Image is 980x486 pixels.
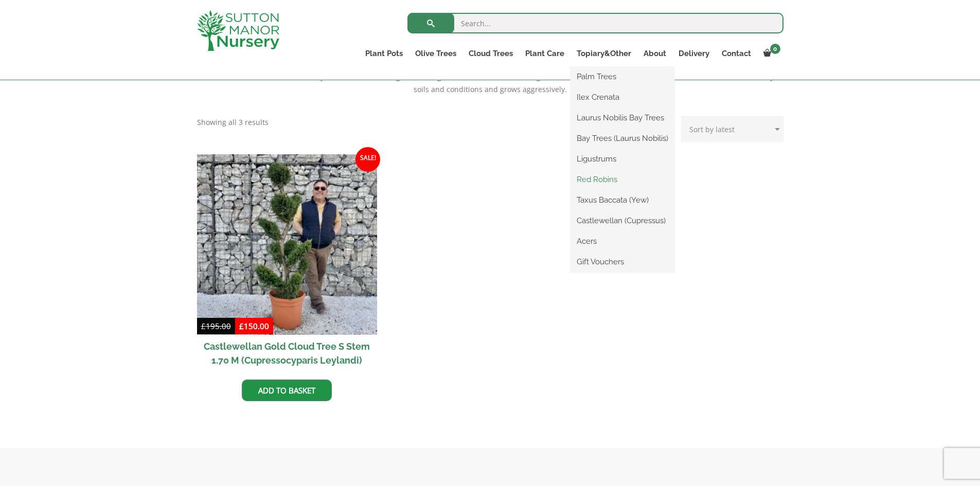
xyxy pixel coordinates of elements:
[571,151,674,167] a: Ligustrums
[571,213,674,228] a: Castlewellan (Cupressus)
[757,46,783,61] a: 0
[571,233,674,249] a: Acers
[201,321,231,331] bdi: 195.00
[571,46,637,61] a: Topiary&Other
[571,110,674,125] a: Laurus Nobilis Bay Trees
[519,46,571,61] a: Plant Care
[355,147,380,172] span: Sale!
[242,380,332,401] a: Add to basket: “Castlewellan Gold Cloud Tree S Stem 1.70 M (Cupressocyparis Leylandi)”
[571,172,674,187] a: Red Robins
[409,46,462,61] a: Olive Trees
[239,321,269,331] bdi: 150.00
[571,89,674,105] a: Ilex Crenata
[197,10,279,51] img: logo
[197,335,378,372] h2: Castlewellan Gold Cloud Tree S Stem 1.70 M (Cupressocyparis Leylandi)
[770,44,780,54] span: 0
[201,321,206,331] span: £
[197,154,378,335] img: Castlewellan Gold Cloud Tree S Stem 1.70 M (Cupressocyparis Leylandi)
[197,154,378,372] a: Sale! Castlewellan Gold Cloud Tree S Stem 1.70 M (Cupressocyparis Leylandi)
[462,46,519,61] a: Cloud Trees
[571,192,674,208] a: Taxus Baccata (Yew)
[197,116,269,129] p: Showing all 3 results
[359,46,409,61] a: Plant Pots
[407,13,783,33] input: Search...
[571,69,674,84] a: Palm Trees
[239,321,244,331] span: £
[571,254,674,269] a: Gift Vouchers
[716,46,757,61] a: Contact
[637,46,672,61] a: About
[672,46,716,61] a: Delivery
[571,131,674,146] a: Bay Trees (Laurus Nobilis)
[681,116,783,142] select: Shop order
